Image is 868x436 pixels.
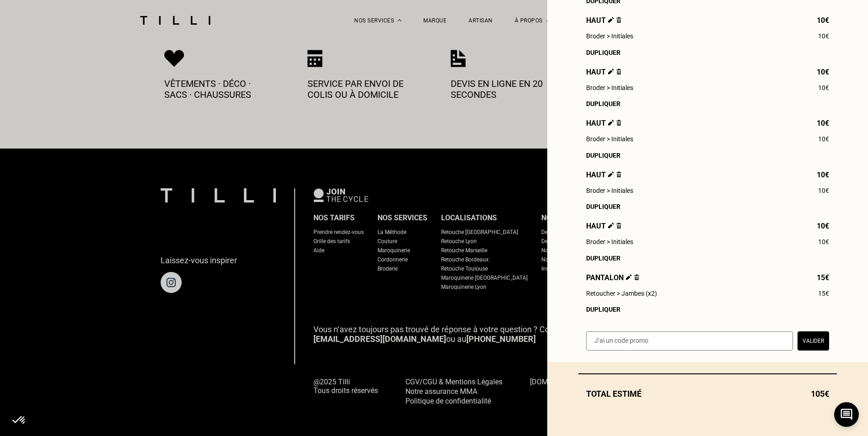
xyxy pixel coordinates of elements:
[586,100,829,107] div: Dupliquer
[586,84,633,91] span: Broder > Initiales
[818,135,829,143] span: 10€
[818,238,829,245] span: 10€
[586,273,639,282] span: Pantalon
[608,171,614,177] img: Éditer
[634,274,639,280] img: Supprimer
[586,68,621,76] span: Haut
[608,17,614,23] img: Éditer
[818,32,829,40] span: 10€
[818,187,829,194] span: 10€
[578,389,837,399] div: Total estimé
[616,120,621,126] img: Supprimer
[811,389,829,399] span: 105€
[817,222,829,230] span: 10€
[586,187,633,194] span: Broder > Initiales
[586,238,633,245] span: Broder > Initiales
[586,222,621,230] span: Haut
[586,32,633,40] span: Broder > Initiales
[608,120,614,126] img: Éditer
[608,223,614,229] img: Éditer
[817,68,829,76] span: 10€
[817,273,829,282] span: 15€
[817,119,829,128] span: 10€
[817,16,829,25] span: 10€
[798,331,829,351] button: Valider
[586,255,829,262] div: Dupliquer
[586,203,829,210] div: Dupliquer
[616,171,621,177] img: Supprimer
[586,119,621,128] span: Haut
[616,223,621,229] img: Supprimer
[586,16,621,25] span: Haut
[818,84,829,91] span: 10€
[818,290,829,297] span: 15€
[586,152,829,159] div: Dupliquer
[626,274,632,280] img: Éditer
[608,69,614,74] img: Éditer
[586,49,829,56] div: Dupliquer
[586,170,621,179] span: Haut
[586,331,793,351] input: J‘ai un code promo
[616,17,621,23] img: Supprimer
[586,290,657,297] span: Retoucher > Jambes (x2)
[586,135,633,143] span: Broder > Initiales
[586,306,829,313] div: Dupliquer
[616,69,621,74] img: Supprimer
[817,170,829,179] span: 10€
